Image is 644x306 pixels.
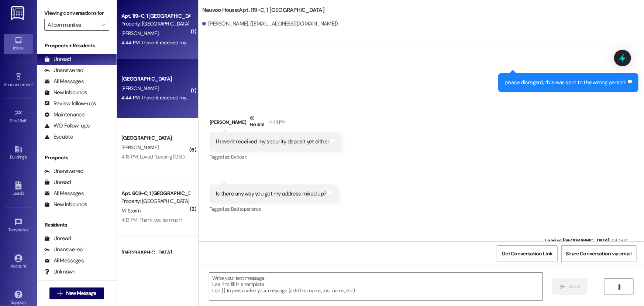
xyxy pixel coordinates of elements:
[121,39,243,46] div: 4:44 PM: I haven't received my security deposit yet either
[121,197,190,205] div: Property: [GEOGRAPHIC_DATA]
[121,207,140,214] span: M. Storm
[545,237,638,247] div: Leasing [GEOGRAPHIC_DATA]
[44,257,84,265] div: All Messages
[44,55,71,63] div: Unread
[210,114,341,132] div: [PERSON_NAME]
[11,6,26,20] img: ResiDesk Logo
[121,134,190,142] div: [GEOGRAPHIC_DATA]
[497,245,557,262] button: Get Conversation Link
[44,190,84,197] div: All Messages
[121,249,190,256] div: [GEOGRAPHIC_DATA]
[202,20,338,28] div: [PERSON_NAME]. ([EMAIL_ADDRESS][DOMAIN_NAME])
[121,20,190,28] div: Property: [GEOGRAPHIC_DATA]
[66,289,96,297] span: New Message
[48,19,97,31] input: All communities
[44,100,96,108] div: Review follow-ups
[37,154,117,161] div: Prospects
[44,178,71,186] div: Unread
[4,34,33,54] a: Inbox
[57,290,63,296] i: 
[216,190,326,198] div: Is there any way you got my address mixed up?
[552,278,588,295] button: Send
[121,190,190,197] div: Apt. 603~C, 1 [GEOGRAPHIC_DATA]
[37,221,117,229] div: Residents
[121,30,158,37] span: [PERSON_NAME]
[568,283,580,290] span: Send
[4,143,33,163] a: Buildings
[44,235,71,242] div: Unread
[4,179,33,199] a: Leads
[560,284,565,290] i: 
[49,288,104,299] button: New Message
[121,153,348,160] div: 4:16 PM: Loved “Leasing [GEOGRAPHIC_DATA] ([GEOGRAPHIC_DATA]): Thankyou for checking about that!”
[502,250,552,258] span: Get Conversation Link
[101,22,105,28] i: 
[44,167,83,175] div: Unanswered
[44,78,84,85] div: All Messages
[231,206,261,212] span: Bad experience
[216,138,329,146] div: I haven't received my security deposit yet either
[121,85,158,92] span: [PERSON_NAME]
[44,67,83,74] div: Unanswered
[616,284,622,290] i: 
[44,111,85,119] div: Maintenance
[44,122,90,130] div: WO Follow-ups
[44,7,109,19] label: Viewing conversations for
[121,94,243,101] div: 4:44 PM: I haven't received my security deposit yet either
[44,89,87,96] div: New Inbounds
[44,268,76,276] div: Unknown
[210,204,338,214] div: Tagged as:
[4,107,33,127] a: Site Visit •
[27,117,28,122] span: •
[231,154,247,160] span: Deposit
[121,144,158,151] span: [PERSON_NAME]
[121,217,182,223] div: 4:13 PM: Thank you so much!
[210,152,341,162] div: Tagged as:
[504,79,627,86] div: please disregard, this was sent to the wrong person!
[121,12,190,20] div: Apt. 119~C, 1 [GEOGRAPHIC_DATA]
[202,6,324,14] b: Nauvoo House: Apt. 119~C, 1 [GEOGRAPHIC_DATA]
[28,226,30,231] span: •
[4,216,33,236] a: Templates •
[609,237,627,244] div: 4:47 PM
[267,118,285,126] div: 4:44 PM
[33,81,34,86] span: •
[121,75,190,83] div: [GEOGRAPHIC_DATA]
[561,245,637,262] button: Share Conversation via email
[44,133,73,141] div: Escalate
[566,250,632,258] span: Share Conversation via email
[44,246,83,254] div: Unanswered
[4,252,33,272] a: Account
[248,114,265,130] div: Neutral
[44,201,87,208] div: New Inbounds
[37,42,117,50] div: Prospects + Residents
